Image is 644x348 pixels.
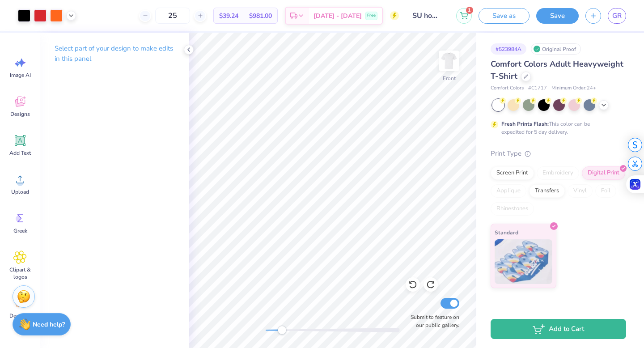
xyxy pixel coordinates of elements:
[456,8,472,24] button: 1
[10,72,31,79] span: Image AI
[33,320,65,329] strong: Need help?
[491,85,524,92] span: Comfort Colors
[10,110,30,118] span: Designs
[55,43,174,64] p: Select part of your design to make edits in this panel
[440,52,458,70] img: Front
[595,184,616,198] div: Foil
[491,43,526,55] div: # 523984A
[367,13,376,19] span: Free
[491,149,626,159] div: Print Type
[551,85,596,92] span: Minimum Order: 24 +
[155,8,190,24] input: – –
[491,184,526,198] div: Applique
[537,166,579,180] div: Embroidery
[5,266,35,280] span: Clipart & logos
[495,228,518,237] span: Standard
[582,166,625,180] div: Digital Print
[491,166,534,180] div: Screen Print
[491,202,534,216] div: Rhinestones
[568,184,593,198] div: Vinyl
[406,7,449,25] input: Untitled Design
[9,312,31,319] span: Decorate
[13,227,27,234] span: Greek
[536,8,579,24] button: Save
[443,74,456,82] div: Front
[491,59,623,81] span: Comfort Colors Adult Heavyweight T-Shirt
[277,326,286,335] div: Accessibility label
[501,120,549,127] strong: Fresh Prints Flash:
[219,11,238,21] span: $39.24
[528,85,547,92] span: # C1717
[406,313,459,329] label: Submit to feature on our public gallery.
[529,184,565,198] div: Transfers
[9,149,31,157] span: Add Text
[491,319,626,339] button: Add to Cart
[466,7,473,14] span: 1
[495,239,552,284] img: Standard
[608,8,626,24] a: GR
[11,188,29,195] span: Upload
[249,11,272,21] span: $981.00
[531,43,581,55] div: Original Proof
[501,120,611,136] div: This color can be expedited for 5 day delivery.
[479,8,530,24] button: Save as
[612,11,622,21] span: GR
[314,11,362,21] span: [DATE] - [DATE]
